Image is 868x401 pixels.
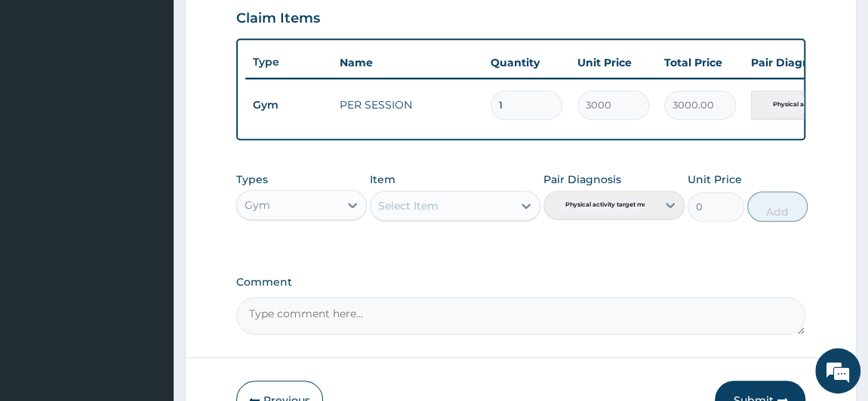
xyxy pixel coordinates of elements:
[332,47,483,78] th: Name
[245,48,332,76] th: Type
[657,47,743,78] th: Total Price
[8,253,288,305] textarea: Type your message and hit 'Enter'
[332,90,483,120] td: PER SESSION
[248,8,284,44] div: Minimize live chat window
[236,276,806,289] label: Comment
[88,110,208,262] span: We're online!
[78,84,254,104] div: Chat with us now
[543,172,621,187] label: Pair Diagnosis
[378,198,439,213] div: Select Item
[245,197,270,213] div: Gym
[570,47,657,78] th: Unit Price
[236,11,320,27] h3: Claim Items
[28,75,61,113] img: d_794563401_company_1708531726252_794563401
[747,191,808,222] button: Add
[245,91,332,119] td: Gym
[483,47,570,78] th: Quantity
[688,172,742,187] label: Unit Price
[370,172,396,187] label: Item
[236,173,268,186] label: Types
